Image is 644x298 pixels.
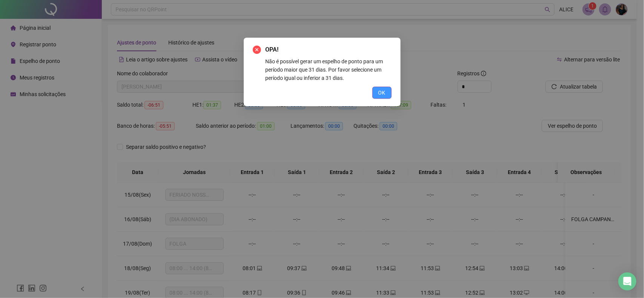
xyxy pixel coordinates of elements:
span: OK [378,89,386,97]
span: close-circle [253,46,261,54]
span: OPA! [266,45,392,54]
div: Não é possível gerar um espelho de ponto para um período maior que 31 dias. Por favor selecione u... [266,57,392,82]
button: OK [372,87,392,99]
div: Open Intercom Messenger [618,272,636,290]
